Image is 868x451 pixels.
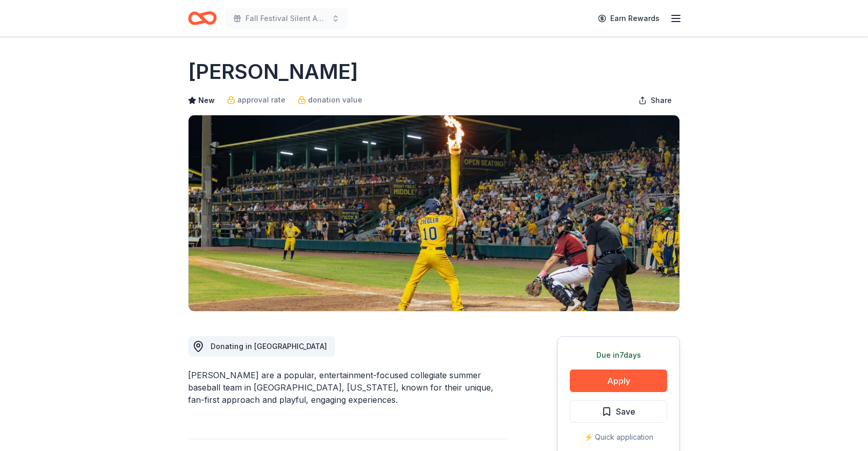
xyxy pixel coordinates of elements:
[245,12,327,25] span: Fall Festival Silent Auction
[198,94,215,107] span: New
[211,342,327,351] span: Donating in [GEOGRAPHIC_DATA]
[651,94,672,107] span: Share
[188,57,358,86] h1: [PERSON_NAME]
[188,6,217,30] a: Home
[570,400,667,423] button: Save
[189,115,679,311] img: Image for Savannah Bananas
[225,8,348,29] button: Fall Festival Silent Auction
[630,90,680,111] button: Share
[308,94,362,106] span: donation value
[592,9,666,28] a: Earn Rewards
[188,369,508,406] div: [PERSON_NAME] are a popular, entertainment-focused collegiate summer baseball team in [GEOGRAPHIC...
[237,94,285,106] span: approval rate
[616,405,635,418] span: Save
[227,94,285,106] a: approval rate
[298,94,362,106] a: donation value
[570,431,667,443] div: ⚡️ Quick application
[570,349,667,361] div: Due in 7 days
[570,370,667,392] button: Apply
